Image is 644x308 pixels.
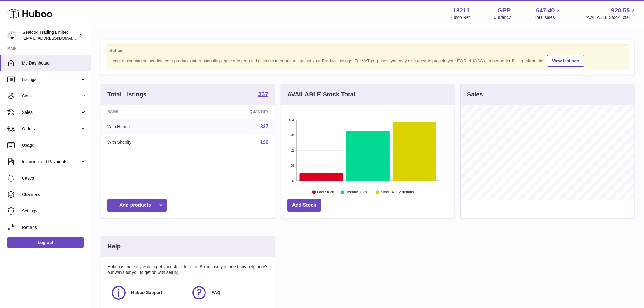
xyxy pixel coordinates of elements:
[22,159,80,165] span: Invoicing and Payments
[22,208,86,214] span: Settings
[450,15,470,20] div: Huboo Ref
[195,105,275,119] th: Quantity
[107,199,167,212] a: Add products
[107,264,268,275] p: Huboo is the easy way to get your stock fulfilled. But incase you need any help here's our ways f...
[22,93,80,99] span: Stock
[22,126,80,132] span: Orders
[498,6,511,15] strong: GBP
[585,6,637,20] a: 920.55 AVAILABLE Stock Total
[258,91,268,97] strong: 337
[22,175,86,181] span: Cases
[534,6,562,20] a: 647.40 Total sales
[467,90,483,99] h3: Sales
[22,192,86,198] span: Channels
[131,290,162,296] span: Huboo Support
[109,54,626,67] div: If you're planning on sending your products internationally please add required customs informati...
[258,91,268,98] a: 337
[212,290,220,296] span: FAQ
[7,31,16,40] img: internalAdmin-13211@internal.huboo.com
[536,6,555,15] span: 647.40
[611,6,630,15] span: 920.55
[191,285,265,301] a: FAQ
[23,36,89,40] span: [EMAIL_ADDRESS][DOMAIN_NAME]
[380,190,414,194] text: Stock over 2 months
[260,124,268,129] a: 337
[534,15,562,20] span: Total sales
[345,190,368,194] text: Healthy stock
[585,15,637,20] span: AVAILABLE Stock Total
[317,190,334,194] text: Low Stock
[22,60,86,66] span: My Dashboard
[107,90,147,99] h3: Total Listings
[109,48,626,54] strong: Notice
[292,179,294,183] text: 0
[453,6,470,15] strong: 13211
[101,135,195,150] td: With Shopify
[290,149,294,152] text: 52
[260,140,268,145] a: 192
[22,77,80,82] span: Listings
[22,110,80,115] span: Sales
[290,133,294,137] text: 78
[287,90,355,99] h3: AVAILABLE Stock Total
[547,55,584,67] a: View Listings
[289,118,294,122] text: 104
[287,199,321,212] a: Add Stock
[101,105,195,119] th: Name
[110,285,185,301] a: Huboo Support
[494,15,511,20] div: Currency
[23,30,77,41] div: Seafood Trading Limited
[22,225,86,230] span: Returns
[101,119,195,135] td: With Huboo
[22,142,86,148] span: Usage
[107,242,121,250] h3: Help
[7,237,84,248] a: Log out
[290,164,294,167] text: 26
